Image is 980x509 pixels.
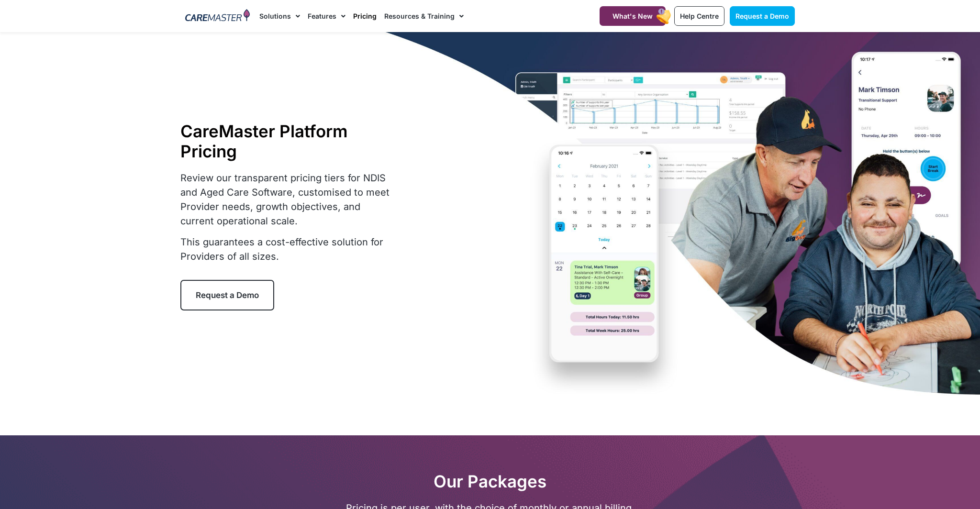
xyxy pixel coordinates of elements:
img: CareMaster Logo [185,9,250,23]
a: Help Centre [674,6,724,26]
h1: CareMaster Platform Pricing [180,121,396,161]
a: Request a Demo [730,6,795,26]
p: This guarantees a cost-effective solution for Providers of all sizes. [180,235,396,264]
span: Request a Demo [735,12,789,20]
span: Help Centre [680,12,719,20]
a: Request a Demo [180,280,274,310]
h2: Our Packages [180,471,800,491]
span: Request a Demo [196,290,259,300]
a: What's New [600,6,666,26]
p: Review our transparent pricing tiers for NDIS and Aged Care Software, customised to meet Provider... [180,171,396,228]
span: What's New [612,12,653,20]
